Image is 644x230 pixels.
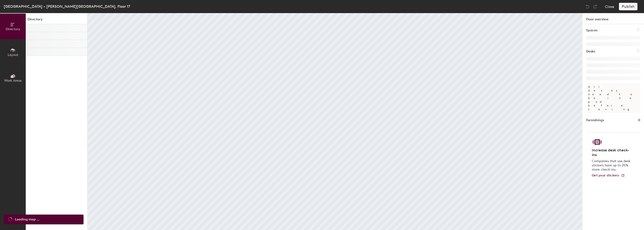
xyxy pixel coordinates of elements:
[593,4,597,9] img: Redo
[605,3,614,10] button: Close
[586,118,604,123] h1: Furnishings
[592,173,619,177] span: Get your stickers
[26,17,87,24] h1: Directory
[592,138,603,146] img: Sticker logo
[592,174,625,178] a: Get your stickers
[586,49,595,54] h1: Desks
[586,28,597,33] h1: Spaces
[4,4,130,9] div: [GEOGRAPHIC_DATA] – [PERSON_NAME][GEOGRAPHIC_DATA], Floor 17
[4,79,22,83] span: Work Areas
[592,148,632,157] h4: Increase desk check-ins
[586,83,640,113] p: All desks need to be in a pod before saving
[585,4,590,9] img: Undo
[592,159,632,172] p: Companies that use desk stickers have up to 25% more check-ins.
[582,13,644,24] h1: Floor overview
[638,118,640,123] h1: 0
[15,217,39,222] span: Loading map ...
[8,53,18,57] span: Layout
[6,27,20,31] span: Directory
[88,13,582,230] canvas: Map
